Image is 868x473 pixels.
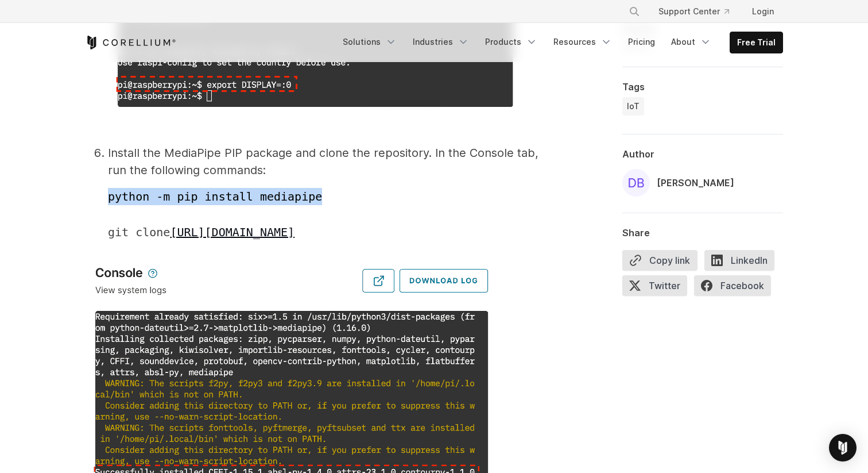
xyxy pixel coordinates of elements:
[730,32,782,53] a: Free Trial
[85,36,176,49] a: Corellium Home
[622,169,650,197] img: David Backer
[547,32,619,52] a: Resources
[829,434,857,462] div: Open Intercom Messenger
[657,176,734,190] div: [PERSON_NAME]
[170,225,294,239] a: [URL][DOMAIN_NAME]
[649,1,738,22] a: Support Center
[622,81,783,93] div: Tags
[336,32,404,52] a: Solutions
[615,1,783,22] div: Navigation Menu
[108,144,544,241] li: Install the MediaPipe PIP package and clone the repository. In the Console tab, run the following...
[743,1,783,22] a: Login
[624,1,645,22] button: Search
[622,148,783,160] div: Author
[622,97,644,116] a: IoT
[621,32,662,52] a: Pricing
[336,32,783,53] div: Navigation Menu
[622,227,783,239] div: Share
[622,275,687,296] span: Twitter
[478,32,544,52] a: Products
[108,190,322,203] span: python -m pip install mediapipe
[694,275,771,296] span: Facebook
[704,250,774,271] span: LinkedIn
[664,32,718,52] a: About
[406,32,476,52] a: Industries
[627,101,640,112] span: IoT
[622,275,694,301] a: Twitter
[622,250,697,271] button: Copy link
[704,250,781,275] a: LinkedIn
[694,275,778,301] a: Facebook
[108,225,170,239] span: git clone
